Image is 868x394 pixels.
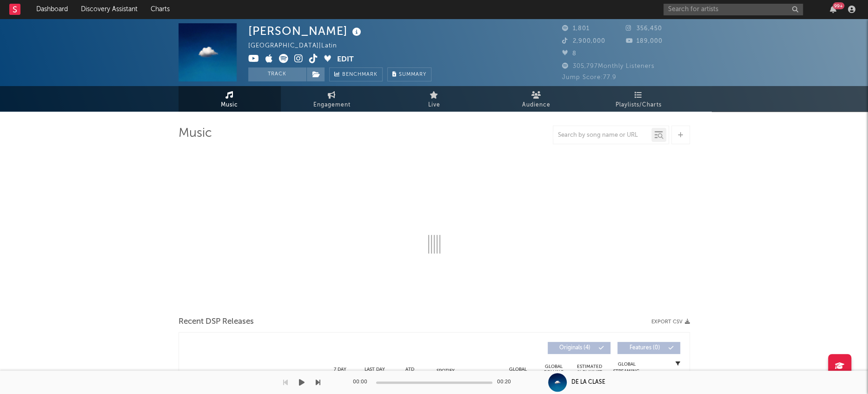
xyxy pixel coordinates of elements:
span: Engagement [313,100,351,111]
span: Audience [522,100,550,111]
button: 99+ [830,6,836,13]
span: Spotify Popularity [432,367,459,381]
a: Live [383,86,485,112]
span: 356,450 [626,26,662,32]
div: [PERSON_NAME] [248,23,364,39]
span: ATD Spotify Plays [398,367,422,383]
span: Recent DSP Releases [179,316,254,327]
button: Originals(4) [548,342,610,354]
span: 1,801 [562,26,590,32]
span: 7 Day Spotify Plays [328,367,352,383]
div: 00:20 [497,377,516,388]
span: Estimated % Playlist Streams Last Day [577,364,603,386]
a: Audience [485,86,588,112]
input: Search for artists [663,4,803,15]
button: Edit [337,54,354,66]
div: [GEOGRAPHIC_DATA] | Latin [248,40,348,52]
div: 99 + [833,2,844,9]
div: Global Streaming Trend (Last 60D) [613,361,641,389]
a: Music [179,86,281,112]
span: Summary [399,72,426,77]
div: DE LA CLASE [571,378,605,387]
span: Global Rolling 7D Audio Streams [541,364,567,386]
span: Features ( 0 ) [623,345,666,351]
button: Track [248,67,306,81]
span: Originals ( 4 ) [554,345,596,351]
a: Engagement [281,86,383,112]
input: Search by song name or URL [553,132,651,139]
button: Export CSV [651,319,690,325]
span: 305,797 Monthly Listeners [562,63,655,69]
a: Benchmark [329,67,383,81]
span: 8 [562,51,576,57]
span: Benchmark [342,69,378,80]
span: Playlists/Charts [616,100,662,111]
span: Last Day Spotify Plays [363,367,387,383]
div: 00:00 [353,377,371,388]
span: 2,900,000 [562,38,605,44]
span: Music [221,100,238,111]
button: Summary [387,67,431,81]
span: Live [428,100,440,111]
span: Global ATD Audio Streams [505,367,531,383]
span: Jump Score: 77.9 [562,74,616,80]
span: 189,000 [626,38,663,44]
a: Playlists/Charts [588,86,690,112]
button: Features(0) [617,342,680,354]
